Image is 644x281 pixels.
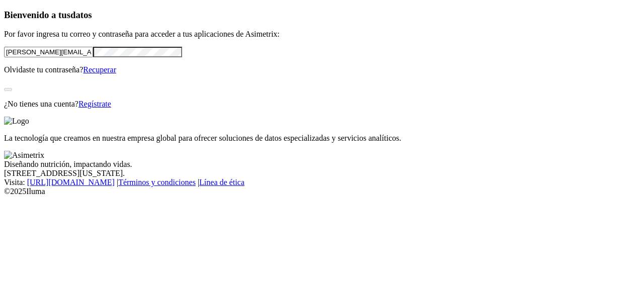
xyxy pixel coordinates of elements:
a: Línea de ética [199,178,245,186]
a: Recuperar [83,65,116,74]
img: Logo [4,117,29,126]
p: Olvidaste tu contraseña? [4,65,640,74]
a: Términos y condiciones [118,178,196,186]
h3: Bienvenido a tus [4,10,640,21]
div: Visita : | | [4,178,640,187]
a: Regístrate [78,100,111,108]
div: © 2025 Iluma [4,187,640,196]
a: [URL][DOMAIN_NAME] [27,178,115,186]
span: datos [70,10,92,20]
input: Tu correo [4,47,93,57]
p: Por favor ingresa tu correo y contraseña para acceder a tus aplicaciones de Asimetrix: [4,30,640,39]
p: La tecnología que creamos en nuestra empresa global para ofrecer soluciones de datos especializad... [4,134,640,143]
div: Diseñando nutrición, impactando vidas. [4,160,640,169]
div: [STREET_ADDRESS][US_STATE]. [4,169,640,178]
p: ¿No tienes una cuenta? [4,100,640,109]
img: Asimetrix [4,151,44,160]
